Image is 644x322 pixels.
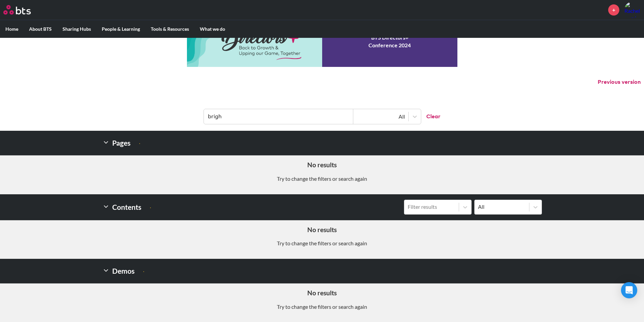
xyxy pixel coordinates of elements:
[478,203,526,210] div: All
[598,78,641,86] button: Previous version
[145,20,194,38] label: Tools & Resources
[5,240,639,247] p: Try to change the filters or search again
[357,113,405,120] div: All
[5,160,639,170] h5: No results
[5,289,639,298] h5: No results
[5,303,639,311] p: Try to change the filters or search again
[421,109,440,124] button: Clear
[57,20,96,38] label: Sharing Hubs
[408,203,455,210] div: Filter results
[194,20,231,38] label: What we do
[102,136,140,150] h2: Pages
[3,5,43,15] a: Go home
[624,2,641,18] img: Rachel Burris
[187,16,457,67] a: Conference 2024
[624,2,641,18] a: Profile
[102,264,144,278] h2: Demos
[3,5,31,15] img: BTS Logo
[24,20,57,38] label: About BTS
[96,20,145,38] label: People & Learning
[621,282,637,298] div: Open Intercom Messenger
[102,200,151,215] h2: Contents
[608,4,619,16] a: +
[5,225,639,234] h5: No results
[5,175,639,182] p: Try to change the filters or search again
[204,109,353,124] input: Find contents, pages and demos...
